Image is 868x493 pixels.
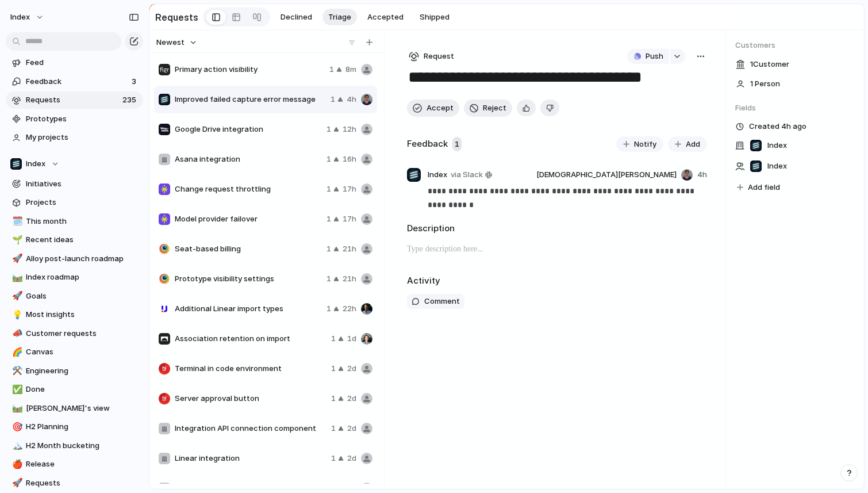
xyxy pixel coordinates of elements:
[6,175,143,193] a: Initiatives
[26,178,139,190] span: Initiatives
[12,476,20,490] div: 🚀
[10,365,22,377] button: ⚒️
[12,215,20,228] div: 🗓️
[175,243,322,255] span: Seat-based billing
[668,136,707,152] button: Add
[735,40,855,51] span: Customers
[331,94,335,105] span: 1
[343,213,356,225] span: 17h
[627,49,669,64] button: Push
[10,384,22,395] button: ✅
[6,213,143,230] div: 🗓️This month
[6,269,143,286] div: 🛤️Index roadmap
[424,51,454,62] span: Request
[6,306,143,323] a: 💡Most insights
[175,303,322,315] span: Additional Linear import types
[10,234,22,246] button: 🌱
[26,234,139,246] span: Recent ideas
[6,475,143,492] a: 🚀Requests
[10,458,22,470] button: 🍎
[6,437,143,454] div: 🏔️H2 Month bucketing
[6,325,143,342] a: 📣Customer requests
[175,184,322,195] span: Change request throttling
[748,182,780,193] span: Add field
[6,400,143,417] a: 🛤️[PERSON_NAME]'s view
[10,403,22,414] button: 🛤️
[26,216,139,227] span: This month
[10,346,22,358] button: 🌈
[10,291,22,302] button: 🚀
[175,333,327,345] span: Association retention on import
[407,274,440,288] h2: Activity
[343,154,356,165] span: 16h
[6,129,143,146] a: My projects
[6,91,143,109] a: Requests235
[483,102,506,114] span: Reject
[175,94,326,105] span: Improved failed capture error message
[327,273,331,285] span: 1
[327,213,331,225] span: 1
[6,343,143,361] div: 🌈Canvas
[331,393,336,404] span: 1
[132,76,139,87] span: 3
[12,327,20,340] div: 📣
[26,158,45,170] span: Index
[26,440,139,452] span: H2 Month bucketing
[10,421,22,433] button: 🎯
[6,194,143,211] a: Projects
[329,64,334,75] span: 1
[12,421,20,434] div: 🎯
[12,458,20,471] div: 🍎
[407,294,464,309] button: Comment
[749,121,806,132] span: Created 4h ago
[6,418,143,435] div: 🎯H2 Planning
[343,124,356,135] span: 12h
[12,252,20,265] div: 🚀
[175,393,327,404] span: Server approval button
[10,272,22,283] button: 🛤️
[26,76,128,87] span: Feedback
[6,288,143,305] a: 🚀Goals
[616,136,663,152] button: Notify
[175,423,327,434] span: Integration API connection component
[26,197,139,208] span: Projects
[362,9,409,26] button: Accepted
[343,303,356,315] span: 22h
[451,169,483,181] span: via Slack
[646,51,663,62] span: Push
[12,346,20,359] div: 🌈
[12,234,20,247] div: 🌱
[6,250,143,267] div: 🚀Alloy post-launch roadmap
[26,253,139,265] span: Alloy post-launch roadmap
[5,8,50,26] button: Index
[407,100,459,117] button: Accept
[175,213,322,225] span: Model provider failover
[6,362,143,380] div: ⚒️Engineering
[12,364,20,377] div: ⚒️
[12,289,20,303] div: 🚀
[6,73,143,90] a: Feedback3
[464,100,512,117] button: Reject
[175,124,322,135] span: Google Drive integration
[331,363,336,374] span: 1
[343,184,356,195] span: 17h
[697,169,707,181] span: 4h
[367,12,404,23] span: Accepted
[26,132,139,143] span: My projects
[6,231,143,249] a: 🌱Recent ideas
[327,124,331,135] span: 1
[12,271,20,284] div: 🛤️
[26,346,139,358] span: Canvas
[750,78,780,90] span: 1 Person
[26,384,139,395] span: Done
[26,421,139,433] span: H2 Planning
[155,10,198,24] h2: Requests
[420,12,450,23] span: Shipped
[12,402,20,415] div: 🛤️
[750,59,789,70] span: 1 Customer
[6,456,143,473] a: 🍎Release
[26,272,139,283] span: Index roadmap
[275,9,318,26] button: Declined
